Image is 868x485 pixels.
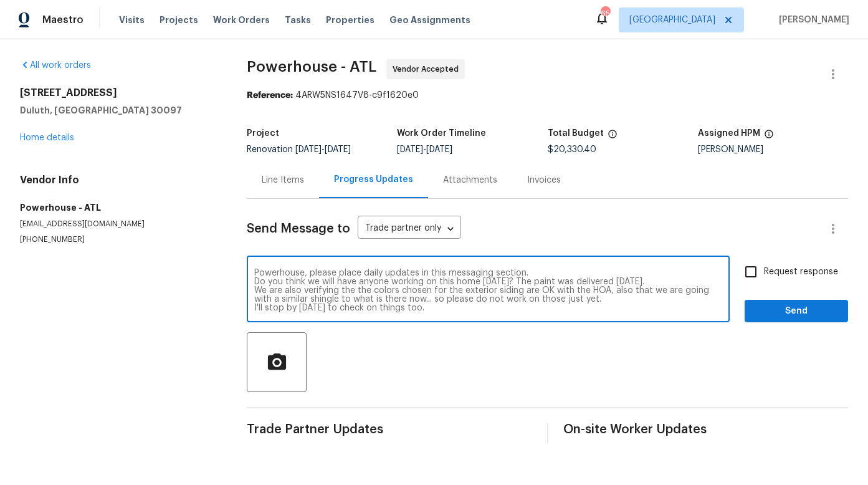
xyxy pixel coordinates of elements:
[160,14,198,26] span: Projects
[20,234,217,245] p: [PHONE_NUMBER]
[20,87,217,99] h2: [STREET_ADDRESS]
[397,129,486,138] h5: Work Order Timeline
[397,145,423,154] span: [DATE]
[20,219,217,229] p: [EMAIL_ADDRESS][DOMAIN_NAME]
[20,133,74,142] a: Home details
[20,174,217,186] h4: Vendor Info
[397,145,452,154] span: -
[247,59,376,74] span: Powerhouse - ATL
[42,14,83,26] span: Maestro
[358,219,461,239] div: Trade partner only
[745,300,848,323] button: Send
[426,145,452,154] span: [DATE]
[247,145,351,154] span: Renovation
[285,16,311,24] span: Tasks
[527,174,561,186] div: Invoices
[247,423,532,436] span: Trade Partner Updates
[213,14,270,26] span: Work Orders
[764,266,838,279] span: Request response
[548,129,604,138] h5: Total Budget
[764,129,774,145] span: The hpm assigned to this work order.
[698,129,760,138] h5: Assigned HPM
[548,145,596,154] span: $20,330.40
[601,7,609,20] div: 65
[334,173,413,186] div: Progress Updates
[563,423,849,436] span: On-site Worker Updates
[20,61,91,70] a: All work orders
[295,145,322,154] span: [DATE]
[247,91,293,100] b: Reference:
[389,14,470,26] span: Geo Assignments
[247,223,350,235] span: Send Message to
[774,14,849,26] span: [PERSON_NAME]
[20,104,217,117] h5: Duluth, [GEOGRAPHIC_DATA] 30097
[608,129,618,145] span: The total cost of line items that have been proposed by Opendoor. This sum includes line items th...
[443,174,497,186] div: Attachments
[254,269,722,312] textarea: Powerhouse, please place daily updates in this messaging section. Do you think we will have anyon...
[755,304,838,319] span: Send
[20,201,217,214] h5: Powerhouse - ATL
[262,174,304,186] div: Line Items
[119,14,145,26] span: Visits
[325,145,351,154] span: [DATE]
[295,145,351,154] span: -
[393,63,464,75] span: Vendor Accepted
[247,89,848,102] div: 4ARW5NS1647V8-c9f1620e0
[326,14,374,26] span: Properties
[247,129,279,138] h5: Project
[629,14,715,26] span: [GEOGRAPHIC_DATA]
[698,145,848,154] div: [PERSON_NAME]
